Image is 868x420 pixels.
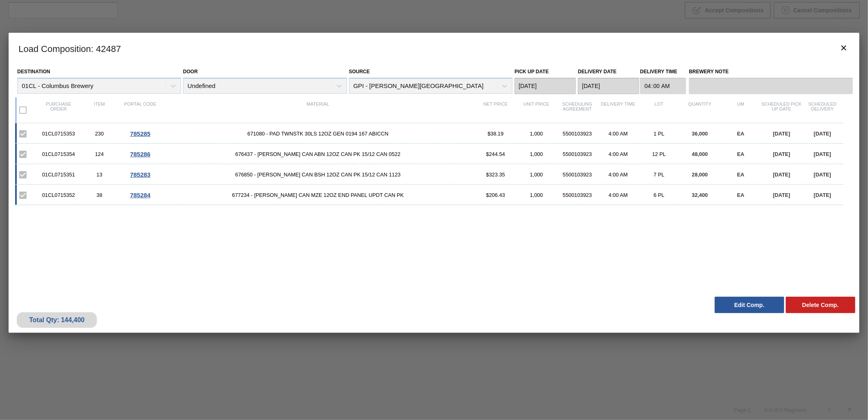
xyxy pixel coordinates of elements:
span: 32,400 [692,192,708,198]
span: [DATE] [814,131,831,137]
input: mm/dd/yyyy [515,78,576,94]
span: 36,000 [692,131,708,137]
div: 5500103923 [557,151,598,157]
div: Go to Order [120,171,161,178]
div: 124 [79,151,120,157]
span: EA [737,131,745,137]
div: 01CL0715352 [38,192,79,198]
div: 4:00 AM [598,131,639,137]
label: Pick up Date [515,69,549,75]
span: 48,000 [692,151,708,157]
div: 6 PL [639,192,680,198]
span: 671080 - PAD TWNSTK 30LS 12OZ GEN 0194 167 ABICCN [161,131,475,137]
div: 12 PL [639,151,680,157]
div: 1,000 [516,131,557,137]
span: 677234 - CARR CAN MZE 12OZ END PANEL UPDT CAN PK [161,192,475,198]
div: $206.43 [475,192,516,198]
span: 676850 - CARR CAN BSH 12OZ CAN PK 15/12 CAN 1123 [161,172,475,178]
div: 1,000 [516,192,557,198]
div: Lot [639,102,680,119]
div: 01CL0715354 [38,151,79,157]
div: 5500103923 [557,192,598,198]
div: 38 [79,192,120,198]
div: 7 PL [639,172,680,178]
span: [DATE] [814,151,831,157]
div: $323.35 [475,172,516,178]
span: 785283 [130,171,150,178]
div: 01CL0715351 [38,172,79,178]
span: EA [737,192,745,198]
div: 01CL0715353 [38,131,79,137]
span: [DATE] [773,172,790,178]
span: 676437 - CARR CAN ABN 12OZ CAN PK 15/12 CAN 0522 [161,151,475,157]
label: Source [349,69,370,75]
div: Scheduling Agreement [557,102,598,119]
span: [DATE] [814,172,831,178]
button: Delete Comp. [786,297,855,313]
div: Net Price [475,102,516,119]
label: Delivery Date [578,69,616,75]
div: Portal code [120,102,161,119]
label: Brewery Note [689,66,853,78]
button: Edit Comp. [715,297,784,313]
div: 5500103923 [557,131,598,137]
div: Go to Order [120,192,161,199]
div: Scheduled Pick up Date [761,102,802,119]
div: Go to Order [120,130,161,137]
div: Item [79,102,120,119]
div: Go to Order [120,151,161,158]
span: 28,000 [692,172,708,178]
div: 1,000 [516,151,557,157]
label: Delivery Time [640,66,686,78]
div: Total Qty: 144,400 [23,316,91,324]
div: 4:00 AM [598,192,639,198]
input: mm/dd/yyyy [578,78,639,94]
div: $244.54 [475,151,516,157]
span: [DATE] [773,151,790,157]
div: 1 PL [639,131,680,137]
div: 1,000 [516,172,557,178]
div: 230 [79,131,120,137]
div: 4:00 AM [598,172,639,178]
div: $38.19 [475,131,516,137]
div: Unit Price [516,102,557,119]
span: EA [737,172,745,178]
span: [DATE] [773,131,790,137]
div: 5500103923 [557,172,598,178]
div: Delivery Time [598,102,639,119]
span: 785286 [130,151,150,158]
span: [DATE] [814,192,831,198]
label: Door [183,69,198,75]
div: 4:00 AM [598,151,639,157]
label: Destination [17,69,50,75]
span: 785285 [130,130,150,137]
span: EA [737,151,745,157]
div: Quantity [680,102,720,119]
span: [DATE] [773,192,790,198]
span: 785284 [130,192,150,199]
div: UM [720,102,761,119]
div: Purchase order [38,102,79,119]
div: Material [161,102,475,119]
h3: Load Composition : 42487 [9,33,859,64]
div: Scheduled Delivery [802,102,843,119]
div: 13 [79,172,120,178]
